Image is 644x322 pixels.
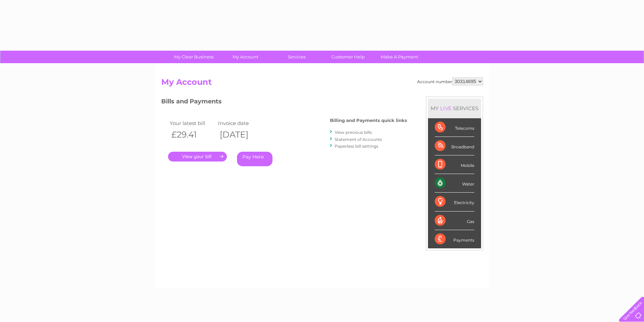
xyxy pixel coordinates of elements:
[216,119,265,128] td: Invoice date
[217,51,273,63] a: My Account
[417,77,483,85] div: Account number
[168,152,227,162] a: .
[161,97,407,108] h3: Bills and Payments
[237,152,272,166] a: Pay Here
[435,212,474,230] div: Gas
[168,119,217,128] td: Your latest bill
[435,155,474,174] div: Mobile
[335,144,378,149] a: Paperless bill settings
[435,193,474,211] div: Electricity
[435,118,474,137] div: Telecoms
[161,77,483,90] h2: My Account
[166,51,222,63] a: My Clear Business
[335,130,372,135] a: View previous bills
[439,105,453,112] div: LIVE
[435,174,474,193] div: Water
[335,137,382,142] a: Statement of Accounts
[372,51,427,63] a: Make A Payment
[330,118,407,123] h4: Billing and Payments quick links
[168,128,217,142] th: £29.41
[320,51,376,63] a: Customer Help
[435,230,474,248] div: Payments
[216,128,265,142] th: [DATE]
[435,137,474,155] div: Broadband
[428,99,481,118] div: MY SERVICES
[269,51,325,63] a: Services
